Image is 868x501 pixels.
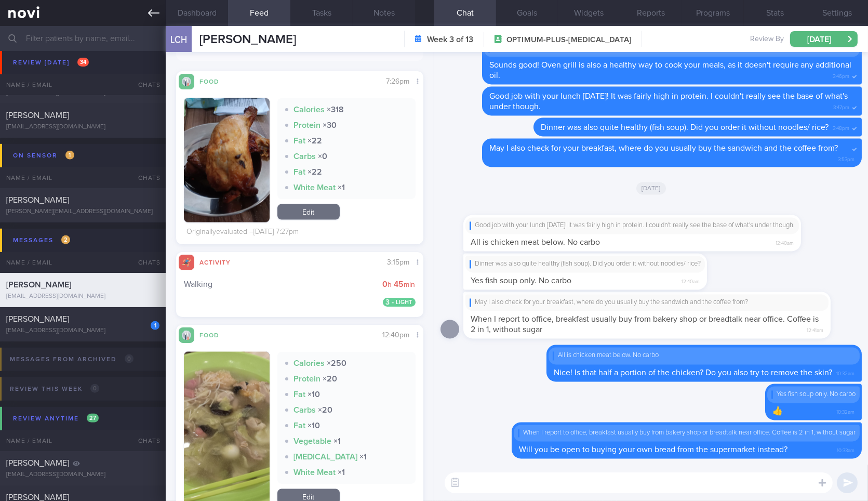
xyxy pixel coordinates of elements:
div: [PERSON_NAME][EMAIL_ADDRESS][DOMAIN_NAME] [6,208,159,216]
span: [PERSON_NAME] [6,315,69,323]
span: Yes fish soup only. No carbo [471,276,571,285]
div: Chats [124,167,166,188]
strong: × 1 [338,468,345,477]
span: 3:15pm [388,259,410,266]
span: Dinner was also quite healthy (fish soup). Did you order it without noodles/ rice? [541,123,829,131]
span: [DATE] [636,182,666,194]
span: Review By [750,35,784,44]
strong: × 20 [323,375,337,383]
span: 3:48pm [833,122,849,132]
span: 10:33am [837,444,854,454]
strong: Fat [293,168,305,176]
strong: × 22 [308,137,322,145]
span: Will you be open to buying your own bread from the supermarket instead? [519,445,787,454]
small: h [388,281,392,288]
strong: Protein [293,121,321,129]
div: Food [194,76,236,85]
div: Yes fish soup only. No carbo [771,390,856,399]
span: [PERSON_NAME] [6,459,69,467]
div: Review this week [7,382,102,396]
span: Good job with your lunch [DATE]! It was fairly high in protein. I couldn't really see the base of... [489,92,848,111]
span: 3:47pm [833,101,849,111]
div: Messages from Archived [7,352,136,366]
span: Light [383,298,416,307]
span: [PERSON_NAME] [6,77,69,85]
div: Chats [124,252,166,273]
span: [PERSON_NAME] [6,111,69,120]
div: Activity [194,257,236,266]
div: 1 [151,321,159,330]
div: On sensor [10,149,77,163]
div: When I report to office, breakfast usually buy from bakery shop or breadtalk near office. Coffee ... [518,429,856,437]
strong: Fat [293,390,305,399]
span: 0 [90,384,99,393]
div: Chats [124,430,166,451]
div: [EMAIL_ADDRESS][DOMAIN_NAME] [6,471,159,479]
span: All is chicken meat below. No carbo [471,238,600,246]
strong: × 250 [327,359,346,367]
button: [DATE] [790,31,858,47]
strong: Fat [293,421,305,430]
strong: Week 3 of 13 [427,34,473,45]
span: 3 [386,299,396,306]
span: [PERSON_NAME] [199,33,296,46]
span: 12:41am [807,324,823,334]
span: 10:32am [836,406,854,416]
div: [EMAIL_ADDRESS][DOMAIN_NAME] [6,123,159,131]
strong: × 1 [333,437,341,445]
span: 3:46pm [833,70,849,80]
strong: × 10 [308,390,320,399]
strong: × 318 [327,106,344,114]
span: 12:40am [776,237,794,247]
div: All is chicken meat below. No carbo [553,351,856,360]
div: Food [194,330,236,339]
div: [EMAIL_ADDRESS][DOMAIN_NAME] [6,327,159,335]
span: 10:32am [836,367,854,377]
strong: Vegetable [293,437,331,445]
strong: × 30 [323,121,337,129]
span: OPTIMUM-PLUS-[MEDICAL_DATA] [506,35,631,45]
div: [EMAIL_ADDRESS][DOMAIN_NAME] [6,293,159,300]
small: min [404,281,416,288]
strong: Calories [293,106,325,114]
a: Edit [277,204,340,220]
strong: Carbs [293,406,316,414]
span: 👍 [772,407,783,415]
span: Nice! Is that half a portion of the chicken? Do you also try to remove the skin? [554,368,832,377]
span: 2 [61,235,70,244]
strong: × 1 [359,453,367,461]
span: 0 [125,354,133,363]
span: May I also check for your breakfast, where do you usually buy the sandwich and the coffee from? [489,144,838,152]
strong: 0 [383,280,388,288]
strong: White Meat [293,468,336,477]
span: When I report to office, breakfast usually buy from bakery shop or breadtalk near office. Coffee ... [471,315,819,334]
span: Walking [184,279,212,289]
span: 3:53pm [838,153,854,163]
div: [EMAIL_ADDRESS][DOMAIN_NAME] [6,89,159,97]
div: May I also check for your breakfast, where do you usually buy the sandwich and the coffee from? [470,298,824,307]
strong: White Meat [293,183,336,192]
span: 27 [87,414,99,423]
div: Dinner was also quite healthy (fish soup). Did you order it without noodles/ rice? [470,260,701,268]
strong: × 10 [308,421,320,430]
strong: × 20 [318,406,332,414]
div: Messages [10,233,73,247]
div: Review anytime [10,412,101,426]
span: 12:40pm [383,332,410,339]
strong: [MEDICAL_DATA] [293,453,357,461]
span: 1 [65,151,74,160]
div: Good job with your lunch [DATE]! It was fairly high in protein. I couldn't really see the base of... [470,221,795,230]
div: LCH [163,20,194,60]
strong: × 22 [308,168,322,176]
strong: × 1 [338,183,345,192]
strong: × 0 [318,152,327,161]
div: [EMAIL_ADDRESS][DOMAIN_NAME] [6,55,159,62]
span: 7:26pm [386,78,410,85]
strong: Fat [293,137,305,145]
strong: Calories [293,359,325,367]
strong: Carbs [293,152,316,161]
span: [PERSON_NAME] [6,196,69,204]
strong: 45 [394,280,404,288]
span: Sounds good! Oven grill is also a healthy way to cook your meals, as it doesn't require any addit... [489,61,852,80]
strong: Protein [293,375,321,383]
